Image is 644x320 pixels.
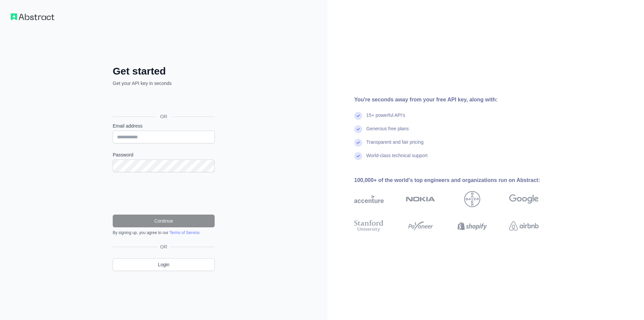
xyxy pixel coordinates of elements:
[169,230,199,235] a: Terms of Service
[354,152,362,160] img: check mark
[113,123,215,129] label: Email address
[509,191,539,207] img: google
[109,94,217,109] iframe: Nút Đăng nhập bằng Google
[113,80,215,87] p: Get your API key in seconds
[464,191,480,207] img: bayer
[113,230,215,235] div: By signing up, you agree to our .
[354,176,560,184] div: 100,000+ of the world's top engineers and organizations run on Abstract:
[406,191,435,207] img: nokia
[354,125,362,133] img: check mark
[354,219,384,233] img: stanford university
[354,191,384,207] img: accenture
[113,65,215,77] h2: Get started
[113,151,215,158] label: Password
[113,180,215,207] iframe: reCAPTCHA
[366,152,428,166] div: World-class technical support
[366,112,405,125] div: 15+ powerful API's
[158,243,170,250] span: OR
[366,125,409,139] div: Generous free plans
[113,215,215,227] button: Continue
[113,258,215,271] a: Login
[354,112,362,120] img: check mark
[155,113,173,120] span: OR
[11,13,54,20] img: Workflow
[366,139,424,152] div: Transparent and fair pricing
[406,219,435,233] img: payoneer
[354,96,560,104] div: You're seconds away from your free API key, along with:
[458,219,487,233] img: shopify
[354,139,362,147] img: check mark
[509,219,539,233] img: airbnb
